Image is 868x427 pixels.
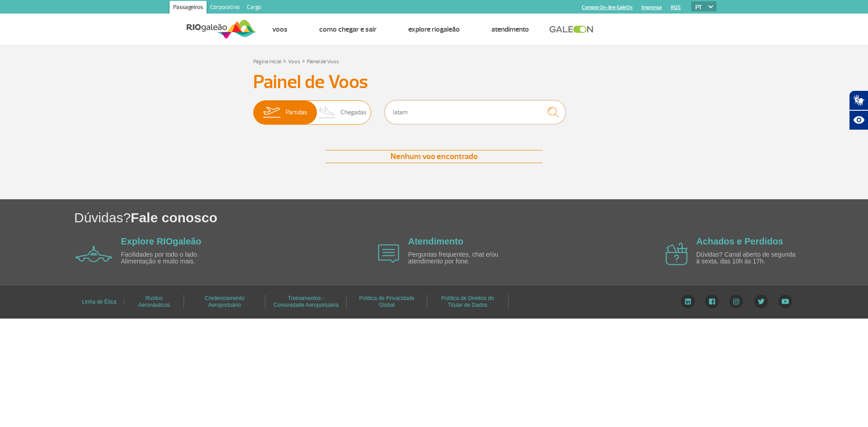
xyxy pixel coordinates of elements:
button: Abrir recursos assistivos. [849,110,868,130]
img: slider-embarque [257,101,286,124]
a: Achados e Perdidos [696,236,783,246]
img: Instagram [729,295,743,308]
span: Chegadas [340,101,367,124]
a: Voos [288,58,300,65]
a: Política de Privacidade Global [359,292,415,311]
a: Atendimento [408,236,463,246]
a: Cargo [243,1,265,15]
p: Dúvidas? Canal aberto de segunda à sexta, das 10h às 17h. [696,251,800,265]
span: Fale conosco [131,210,217,225]
a: Linha de Ética [82,296,116,308]
img: YouTube [778,295,792,308]
p: Facilidades por todo o lado. Alimentação e muito mais. [121,251,225,265]
p: Perguntas frequentes, chat e/ou atendimento por fone. [408,251,512,265]
a: Atendimento [491,25,529,34]
a: Painel de Voos [307,58,339,65]
img: Facebook [705,295,719,308]
img: LinkedIn [681,295,695,308]
a: Explore RIOgaleão [121,236,202,246]
h1: Dúvidas? [74,208,868,227]
img: airplane icon [665,243,688,265]
a: Explore RIOgaleão [408,25,460,34]
div: Nenhum voo encontrado [325,150,542,163]
button: Abrir tradutor de língua de sinais. [849,90,868,110]
img: airplane icon [378,244,399,263]
a: Corporativo [207,1,243,15]
span: Partidas [286,101,307,124]
a: Credenciamento Aeroportuário [205,292,245,311]
img: slider-desembarque [314,101,340,124]
a: Como chegar e sair [319,25,377,34]
img: airplane icon [75,246,112,262]
a: Página Inicial [253,58,281,65]
a: > [283,56,286,66]
a: Passageiros [170,1,207,15]
a: Política de Direitos do Titular de Dados [441,292,494,311]
a: RQS [671,5,681,10]
a: Treinamentos - Comunidade Aeroportuária [274,292,338,311]
a: Voos [272,25,288,34]
img: Twitter [754,295,768,308]
a: > [302,56,305,66]
input: Voo, cidade ou cia aérea [385,100,566,124]
div: Plugin de acessibilidade da Hand Talk. [849,90,868,130]
a: Compra On-line GaleOn [582,5,632,10]
h3: Painel de Voos [253,71,615,94]
a: Ruídos Aeronáuticos [138,292,170,311]
a: Imprensa [642,5,662,10]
